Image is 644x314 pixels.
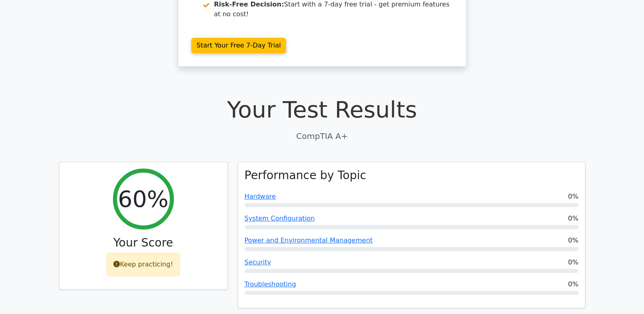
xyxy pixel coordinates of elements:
[191,38,286,53] a: Start Your Free 7-Day Trial
[245,193,276,200] a: Hardware
[568,258,578,267] span: 0%
[106,253,180,276] div: Keep practicing!
[59,130,585,142] p: CompTIA A+
[568,214,578,223] span: 0%
[245,258,271,266] a: Security
[568,192,578,201] span: 0%
[245,214,315,222] a: System Configuration
[118,185,168,212] h2: 60%
[245,280,296,288] a: Troubleshooting
[245,169,366,182] h3: Performance by Topic
[59,96,585,123] h1: Your Test Results
[568,279,578,289] span: 0%
[66,236,221,250] h3: Your Score
[245,236,373,244] a: Power and Environmental Management
[568,236,578,245] span: 0%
